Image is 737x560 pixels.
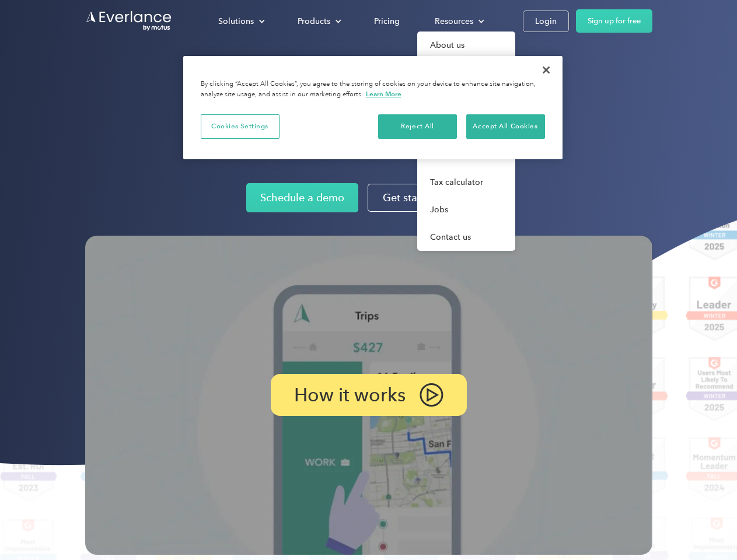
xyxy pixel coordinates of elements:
div: Resources [435,14,473,29]
input: Submit [86,69,145,94]
button: Cookies Settings [201,114,280,139]
a: Sign up for free [576,9,652,33]
div: Cookie banner [183,56,563,159]
button: Accept All Cookies [466,114,545,139]
div: Privacy [183,56,563,159]
div: Solutions [207,11,274,32]
div: Resources [423,11,494,32]
button: Close [533,57,559,83]
p: How it works [294,388,406,402]
div: Products [286,11,351,32]
a: About us [417,32,515,59]
a: Login [523,10,569,32]
a: Contact us [417,223,515,251]
div: By clicking “Accept All Cookies”, you agree to the storing of cookies on your device to enhance s... [201,79,545,100]
nav: Resources [417,32,515,251]
a: Tax calculator [417,169,515,196]
button: Reject All [378,114,457,139]
a: Jobs [417,196,515,223]
div: Solutions [218,14,254,29]
a: Pricing [362,11,411,32]
a: Go to homepage [85,10,173,32]
div: Products [298,14,330,29]
a: Get started for free [368,184,491,212]
a: More information about your privacy, opens in a new tab [366,90,401,98]
div: Login [535,14,557,29]
div: Pricing [374,14,400,29]
a: Schedule a demo [246,183,358,212]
